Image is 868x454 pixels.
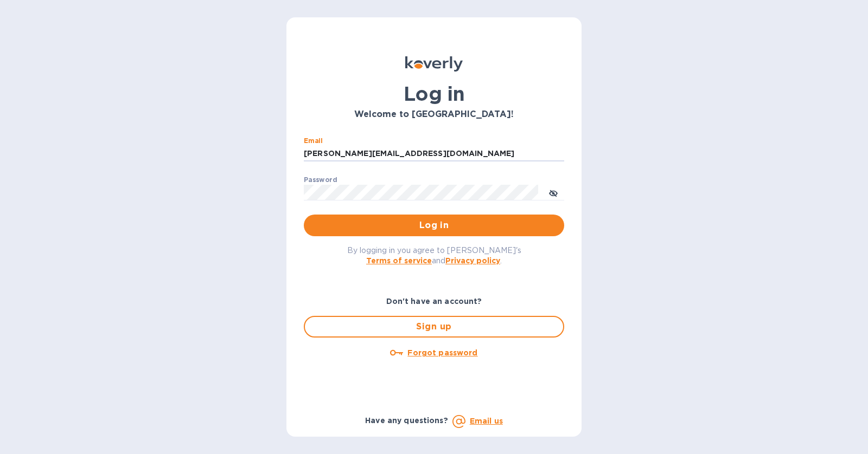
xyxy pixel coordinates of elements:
[314,320,554,333] span: Sign up
[405,56,463,72] img: Koverly
[304,82,564,105] h1: Log in
[366,256,432,265] a: Terms of service
[347,246,521,265] span: By logging in you agree to [PERSON_NAME]'s and .
[386,297,482,306] b: Don't have an account?
[304,146,564,162] input: Enter email address
[304,316,564,338] button: Sign up
[407,348,477,357] u: Forgot password
[304,215,564,236] button: Log in
[304,109,564,120] h3: Welcome to [GEOGRAPHIC_DATA]!
[312,219,556,232] span: Log in
[365,416,448,425] b: Have any questions?
[470,417,503,425] a: Email us
[445,256,500,265] a: Privacy policy
[304,177,337,183] label: Password
[304,138,323,144] label: Email
[542,181,564,203] button: toggle password visibility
